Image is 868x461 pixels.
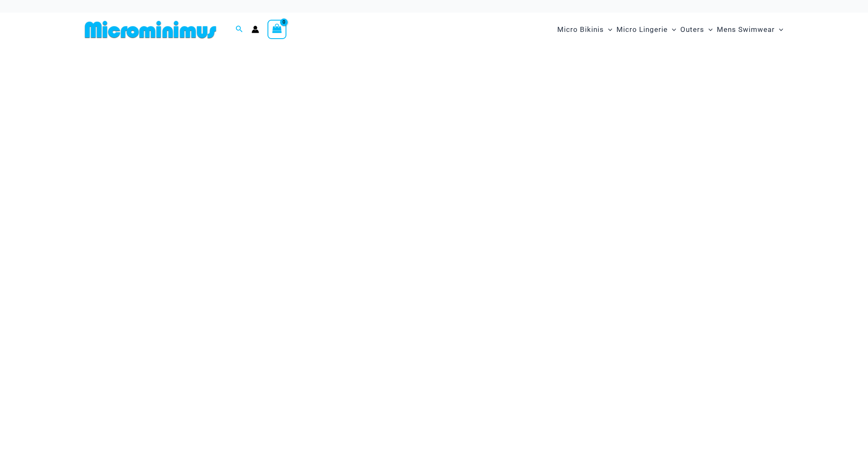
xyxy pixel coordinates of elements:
[252,26,259,33] a: Account icon link
[557,19,604,40] span: Micro Bikinis
[680,19,704,40] span: Outers
[668,19,676,40] span: Menu Toggle
[555,17,614,42] a: Micro BikinisMenu ToggleMenu Toggle
[775,19,783,40] span: Menu Toggle
[678,17,715,42] a: OutersMenu ToggleMenu Toggle
[267,20,287,39] a: View Shopping Cart, empty
[554,16,787,44] nav: Site Navigation
[704,19,713,40] span: Menu Toggle
[81,20,220,39] img: MM SHOP LOGO FLAT
[614,17,678,42] a: Micro LingerieMenu ToggleMenu Toggle
[604,19,612,40] span: Menu Toggle
[616,19,668,40] span: Micro Lingerie
[236,24,243,35] a: Search icon link
[715,17,785,42] a: Mens SwimwearMenu ToggleMenu Toggle
[717,19,775,40] span: Mens Swimwear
